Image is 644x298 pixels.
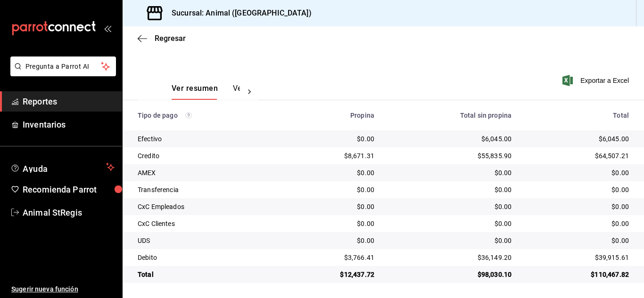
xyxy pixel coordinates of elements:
div: $0.00 [389,185,512,194]
div: CxC Empleados [138,202,273,211]
div: Tipo de pago [138,112,273,119]
button: Pregunta a Parrot AI [10,56,116,76]
div: Total [138,270,273,279]
span: Inventarios [23,118,115,131]
div: $0.00 [288,219,374,228]
a: Pregunta a Parrot AI [7,68,116,78]
div: UDS [138,236,273,245]
div: $110,467.82 [527,270,629,279]
button: Regresar [138,34,186,43]
div: $0.00 [527,168,629,177]
div: $0.00 [527,236,629,245]
div: $0.00 [527,185,629,194]
div: $36,149.20 [389,253,512,262]
span: Ayuda [23,161,102,173]
div: $98,030.10 [389,270,512,279]
span: Pregunta a Parrot AI [25,62,101,72]
div: $0.00 [389,219,512,228]
div: navigation tabs [172,84,240,100]
div: Debito [138,253,273,262]
span: Reportes [23,95,115,108]
div: $0.00 [389,168,512,177]
button: Ver resumen [172,84,218,100]
div: Propina [288,112,374,119]
div: $55,835.90 [389,151,512,161]
span: Animal StRegis [23,206,115,219]
div: $0.00 [288,202,374,211]
svg: Los pagos realizados con Pay y otras terminales son montos brutos. [185,112,192,119]
div: $12,437.72 [288,270,374,279]
div: $0.00 [389,236,512,245]
div: $3,766.41 [288,253,374,262]
div: $0.00 [288,168,374,177]
div: $0.00 [288,185,374,194]
div: $6,045.00 [389,134,512,144]
h3: Sucursal: Animal ([GEOGRAPHIC_DATA]) [164,8,312,19]
div: Efectivo [138,134,273,144]
div: AMEX [138,168,273,177]
span: Sugerir nueva función [11,284,115,294]
div: $0.00 [389,202,512,211]
button: Ver pagos [233,84,268,100]
div: $8,671.31 [288,151,374,161]
div: $0.00 [527,219,629,228]
div: $0.00 [288,236,374,245]
span: Recomienda Parrot [23,183,115,196]
div: Transferencia [138,185,273,194]
button: open_drawer_menu [104,24,111,32]
div: $39,915.61 [527,253,629,262]
div: $0.00 [288,134,374,144]
div: CxC Clientes [138,219,273,228]
span: Regresar [155,34,186,43]
div: Credito [138,151,273,161]
div: $6,045.00 [527,134,629,144]
div: Total [527,112,629,119]
div: Total sin propina [389,112,512,119]
div: $0.00 [527,202,629,211]
div: $64,507.21 [527,151,629,161]
button: Exportar a Excel [564,75,629,86]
